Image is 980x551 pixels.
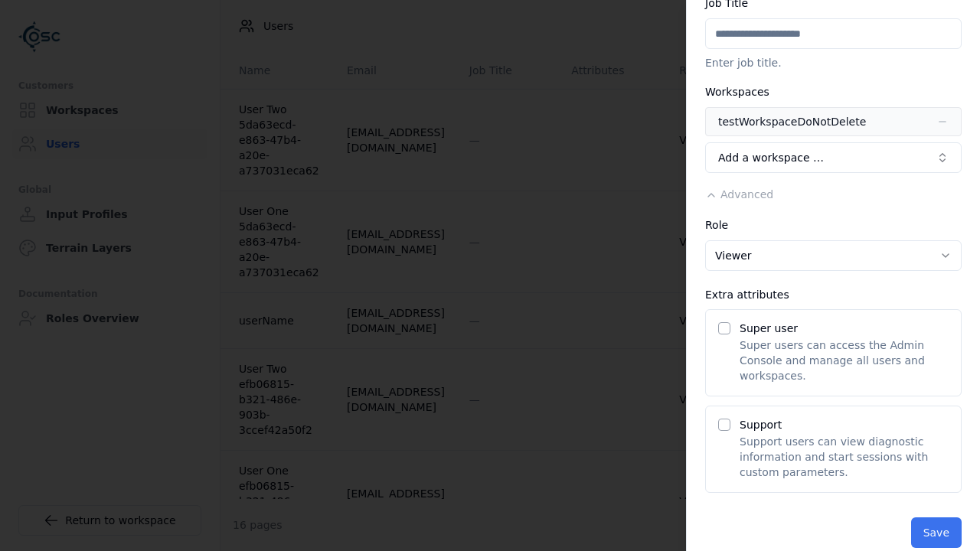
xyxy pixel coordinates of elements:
[705,86,769,98] label: Workspaces
[740,322,798,334] label: Super user
[911,517,962,548] button: Save
[705,187,773,202] button: Advanced
[705,55,962,70] p: Enter job title.
[740,434,949,480] p: Support users can view diagnostic information and start sessions with custom parameters.
[740,419,782,431] label: Support
[705,289,962,300] div: Extra attributes
[720,188,773,201] span: Advanced
[718,150,824,165] span: Add a workspace …
[718,114,866,129] div: testWorkspaceDoNotDelete
[740,337,949,383] p: Super users can access the Admin Console and manage all users and workspaces.
[705,219,728,231] label: Role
